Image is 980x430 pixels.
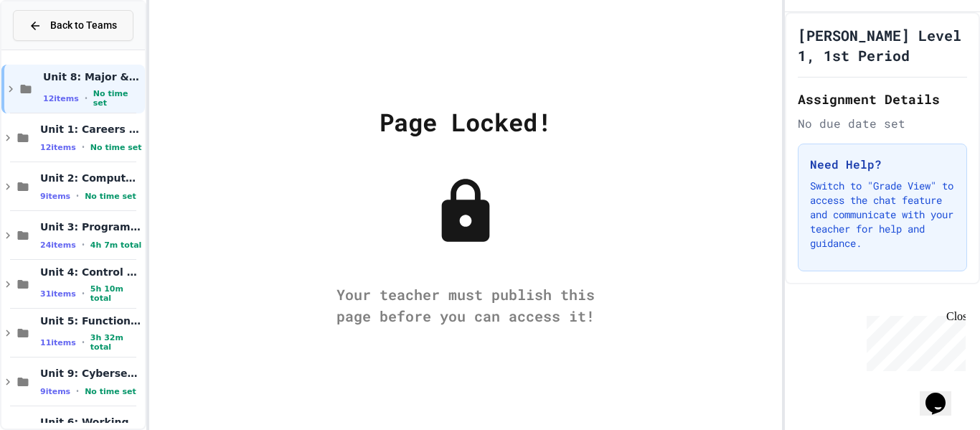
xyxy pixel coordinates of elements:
[322,284,609,327] div: Your teacher must publish this page before you can access it!
[40,192,70,201] span: 9 items
[40,123,142,136] span: Unit 1: Careers & Professionalism
[82,288,85,299] span: •
[798,25,967,65] h1: [PERSON_NAME] Level 1, 1st Period
[50,18,117,33] span: Back to Teams
[40,416,142,429] span: Unit 6: Working with Data & Files
[40,266,142,279] span: Unit 4: Control Structures
[810,179,955,251] p: Switch to "Grade View" to access the chat feature and communicate with your teacher for help and ...
[43,94,79,103] span: 12 items
[82,141,85,153] span: •
[798,115,967,132] div: No due date set
[13,10,133,41] button: Back to Teams
[40,143,76,152] span: 12 items
[90,143,142,152] span: No time set
[6,6,99,91] div: Chat with us now!Close
[810,156,955,173] h3: Need Help?
[76,190,79,202] span: •
[82,337,85,348] span: •
[40,240,76,250] span: 24 items
[40,387,70,396] span: 9 items
[798,89,967,109] h2: Assignment Details
[82,239,85,251] span: •
[85,192,136,201] span: No time set
[861,310,966,371] iframe: chat widget
[40,172,142,184] span: Unit 2: Computational Thinking & Problem-Solving
[93,89,142,108] span: No time set
[76,385,79,397] span: •
[85,93,88,104] span: •
[40,367,142,380] span: Unit 9: Cybersecurity, Systems & Networking
[920,373,966,416] iframe: chat widget
[43,70,142,83] span: Unit 8: Major & Emerging Technologies
[40,289,76,299] span: 31 items
[90,240,142,250] span: 4h 7m total
[40,220,142,233] span: Unit 3: Programming Fundamentals
[90,284,142,303] span: 5h 10m total
[90,333,142,352] span: 3h 32m total
[85,387,136,396] span: No time set
[380,103,552,140] div: Page Locked!
[40,314,142,327] span: Unit 5: Functions and Data Structures
[40,338,76,347] span: 11 items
